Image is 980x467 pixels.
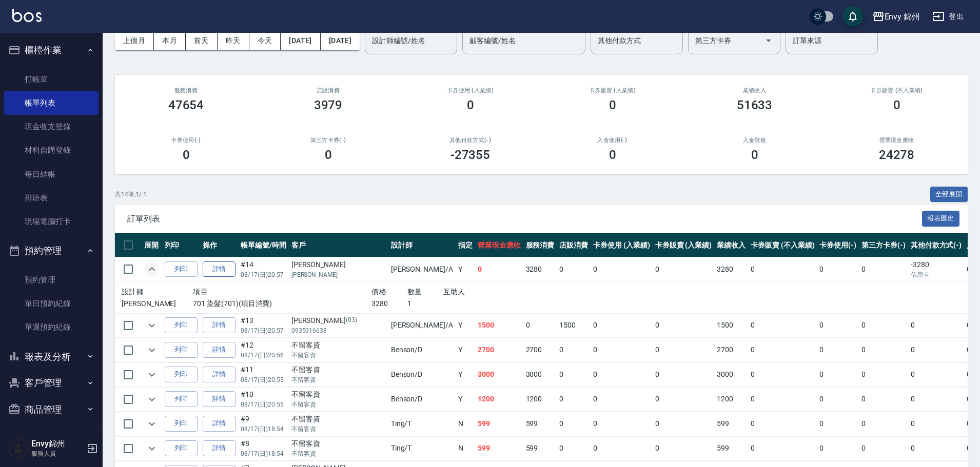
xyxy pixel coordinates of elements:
[388,412,456,436] td: Ting /T
[456,387,475,411] td: Y
[859,257,908,281] td: 0
[908,412,965,436] td: 0
[154,31,186,50] button: 本月
[591,436,653,460] td: 0
[144,416,160,432] button: expand row
[748,313,817,337] td: 0
[238,387,289,411] td: #10
[291,414,386,424] div: 不留客資
[241,326,286,335] p: 08/17 (日) 20:57
[122,288,144,296] span: 設計師
[696,87,813,94] h2: 業績收入
[748,257,817,281] td: 0
[291,326,386,335] p: 0935916638
[115,190,147,199] p: 共 14 筆, 1 / 1
[218,31,249,50] button: 昨天
[291,389,386,400] div: 不留客資
[475,257,523,281] td: 0
[193,288,208,296] span: 項目
[346,315,357,326] p: (03)
[241,375,286,384] p: 08/17 (日) 20:55
[388,436,456,460] td: Ting /T
[456,412,475,436] td: N
[475,436,523,460] td: 599
[817,338,859,362] td: 0
[591,362,653,387] td: 0
[838,137,955,144] h2: 營業現金應收
[653,362,715,387] td: 0
[928,7,968,26] button: 登出
[456,257,475,281] td: Y
[4,91,99,115] a: 帳單列表
[475,387,523,411] td: 1200
[751,148,758,162] h3: 0
[4,268,99,292] a: 預約管理
[467,98,474,112] h3: 0
[165,261,198,277] button: 列印
[291,351,386,360] p: 不留客資
[557,233,591,257] th: 店販消費
[144,342,160,358] button: expand row
[314,98,343,112] h3: 3979
[238,257,289,281] td: #14
[908,313,965,337] td: 0
[859,436,908,460] td: 0
[456,436,475,460] td: N
[186,31,218,50] button: 前天
[241,400,286,409] p: 08/17 (日) 20:55
[908,436,965,460] td: 0
[456,233,475,257] th: 指定
[908,257,965,281] td: -3280
[557,257,591,281] td: 0
[291,449,386,458] p: 不留客資
[122,298,193,309] p: [PERSON_NAME]
[609,98,616,112] h3: 0
[760,32,777,49] button: Open
[443,288,465,296] span: 互助人
[241,449,286,458] p: 08/17 (日) 18:54
[475,362,523,387] td: 3000
[388,257,456,281] td: [PERSON_NAME] /A
[714,257,748,281] td: 3280
[165,440,198,456] button: 列印
[291,364,386,375] div: 不留客資
[291,424,386,434] p: 不留客資
[748,436,817,460] td: 0
[653,387,715,411] td: 0
[868,6,925,27] button: Envy 錦州
[4,237,99,264] button: 預約管理
[653,313,715,337] td: 0
[859,338,908,362] td: 0
[203,440,236,456] a: 詳情
[817,436,859,460] td: 0
[371,288,386,296] span: 價格
[183,148,190,162] h3: 0
[4,292,99,315] a: 單日預約紀錄
[523,387,557,411] td: 1200
[456,313,475,337] td: Y
[388,387,456,411] td: Benson /D
[911,270,962,279] p: 信用卡
[475,412,523,436] td: 599
[4,163,99,186] a: 每日結帳
[291,270,386,279] p: [PERSON_NAME]
[388,313,456,337] td: [PERSON_NAME] /A
[291,315,386,326] div: [PERSON_NAME]
[241,270,286,279] p: 08/17 (日) 20:57
[523,412,557,436] td: 599
[557,362,591,387] td: 0
[714,436,748,460] td: 599
[371,298,407,309] p: 3280
[203,317,236,333] a: 詳情
[165,317,198,333] button: 列印
[31,449,84,458] p: 服務人員
[450,148,491,162] h3: -27355
[241,351,286,360] p: 08/17 (日) 20:56
[591,412,653,436] td: 0
[4,396,99,423] button: 商品管理
[291,438,386,449] div: 不留客資
[8,438,29,459] img: Person
[115,31,154,50] button: 上個月
[4,315,99,339] a: 單週預約紀錄
[200,233,238,257] th: 操作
